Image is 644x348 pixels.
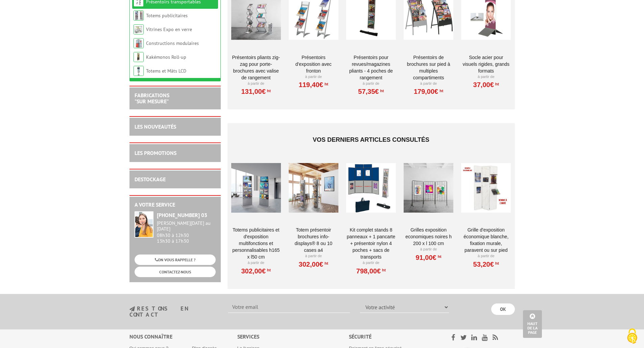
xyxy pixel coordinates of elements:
[289,253,338,259] p: À partir de
[289,226,338,253] a: Totem Présentoir brochures Info-Displays® 8 ou 10 cases A4
[404,226,453,247] a: Grilles Exposition Economiques Noires H 200 x L 100 cm
[231,226,281,260] a: Totems publicitaires et d'exposition multifonctions et personnalisables H165 x L50 cm
[129,306,135,312] img: newsletter.jpg
[231,260,281,266] p: À partir de
[404,54,453,81] a: Présentoirs de brochures sur pied à multiples compartiments
[299,83,328,87] a: 119,40€HT
[135,211,153,238] img: widget-service.jpg
[494,82,499,86] sup: HT
[241,269,270,273] a: 302,00€HT
[135,123,176,130] a: LES NOUVEAUTÉS
[228,301,350,313] input: Votre email
[289,54,338,74] a: Présentoirs d'exposition avec Fronton
[461,74,511,80] p: À partir de
[231,54,281,81] a: Présentoirs pliants Zig-Zag pour porte-brochures avec valise de rangement
[415,256,441,260] a: 91,00€HT
[231,81,281,86] p: À partir de
[473,262,499,266] a: 53,20€HT
[237,333,349,341] div: Services
[134,24,144,34] img: Vitrines Expo en verre
[146,68,186,74] a: Totems et Mâts LCD
[381,268,386,272] sup: HT
[135,176,166,183] a: DESTOCKAGE
[473,83,499,87] a: 37,00€HT
[346,81,396,86] p: À partir de
[146,54,186,60] a: Kakémonos Roll-up
[461,253,511,259] p: À partir de
[620,325,644,348] button: Cookies (fenêtre modale)
[266,268,271,272] sup: HT
[313,136,429,143] span: Vos derniers articles consultés
[624,328,641,345] img: Cookies (fenêtre modale)
[379,88,384,93] sup: HT
[157,220,216,232] div: [PERSON_NAME][DATE] au [DATE]
[461,226,511,253] a: Grille d'exposition économique blanche, fixation murale, paravent ou sur pied
[135,150,176,156] a: LES PROMOTIONS
[134,52,144,62] img: Kakémonos Roll-up
[135,202,216,208] h2: A votre service
[494,261,499,266] sup: HT
[266,88,271,93] sup: HT
[461,54,511,74] a: Socle acier pour visuels rigides, grands formats
[436,254,442,259] sup: HT
[241,89,270,93] a: 131,00€HT
[134,10,144,21] img: Totems publicitaires
[134,38,144,48] img: Constructions modulaires
[523,310,542,338] a: Haut de la page
[356,269,386,273] a: 798,00€HT
[135,92,169,105] a: FABRICATIONS"Sur Mesure"
[323,82,328,86] sup: HT
[146,26,192,32] a: Vitrines Expo en verre
[346,226,396,260] a: Kit complet stands 8 panneaux + 1 pancarte + présentoir nylon 4 poches + sacs de transports
[146,40,199,46] a: Constructions modulaires
[404,247,453,252] p: À partir de
[135,267,216,277] a: CONTACTEZ-NOUS
[129,306,218,318] h3: restons en contact
[404,81,453,86] p: À partir de
[346,260,396,266] p: À partir de
[323,261,328,266] sup: HT
[491,303,515,315] input: OK
[135,255,216,265] a: ON VOUS RAPPELLE ?
[349,333,434,341] div: Sécurité
[414,89,443,93] a: 179,00€HT
[134,66,144,76] img: Totems et Mâts LCD
[146,12,188,19] a: Totems publicitaires
[129,333,237,341] div: Nous connaître
[346,54,396,81] a: Présentoirs pour revues/magazines pliants - 4 poches de rangement
[438,88,443,93] sup: HT
[157,212,207,218] strong: [PHONE_NUMBER] 03
[358,89,384,93] a: 57,35€HT
[289,74,338,80] p: À partir de
[299,262,328,266] a: 302,00€HT
[157,220,216,244] div: 08h30 à 12h30 13h30 à 17h30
